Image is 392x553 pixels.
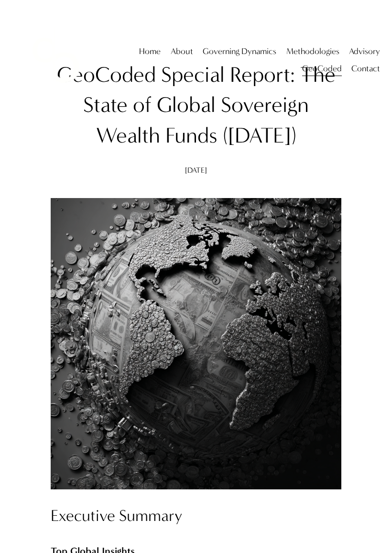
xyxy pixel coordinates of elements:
[351,60,380,77] a: folder dropdown
[349,43,380,60] a: folder dropdown
[349,44,380,59] span: Advisory
[12,16,100,104] img: Christopher Sanchez &amp; Co.
[171,43,193,60] a: folder dropdown
[286,44,339,59] span: Methodologies
[203,43,276,60] a: folder dropdown
[139,43,161,60] a: Home
[185,166,207,175] span: [DATE]
[302,60,342,77] a: folder dropdown
[351,61,380,77] span: Contact
[171,44,193,59] span: About
[286,43,339,60] a: folder dropdown
[302,61,342,77] span: GeoCoded
[203,44,276,59] span: Governing Dynamics
[51,506,342,527] h2: Executive Summary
